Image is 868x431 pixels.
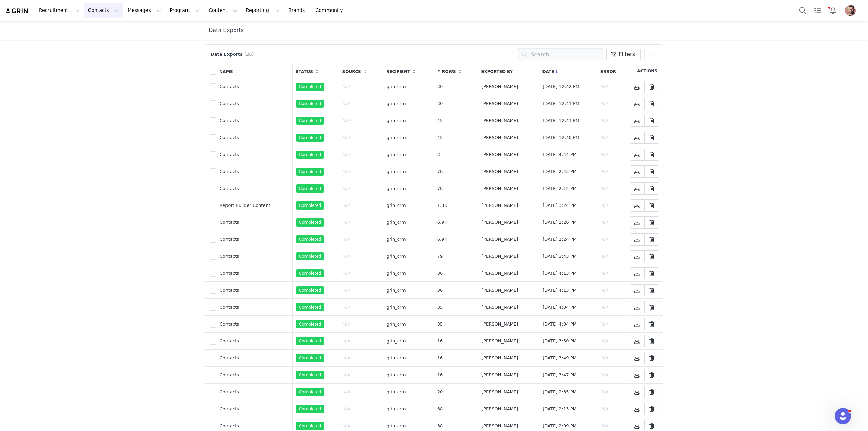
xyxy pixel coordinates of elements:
td: [PERSON_NAME] [478,350,539,367]
td: [PERSON_NAME] [478,333,539,350]
th: Name [216,64,293,78]
td: 3 [434,146,478,163]
td: [PERSON_NAME] [478,112,539,129]
td: 45 [434,112,478,129]
td: 16 [434,333,478,350]
td: [PERSON_NAME] [478,384,539,400]
td: N/A [597,400,627,417]
span: Completed [296,405,324,413]
td: [DATE] 3:49 PM [539,350,597,367]
td: N/A [339,350,383,367]
td: grin_crm [383,146,434,163]
td: N/A [339,163,383,180]
td: N/A [339,316,383,333]
td: N/A [597,231,627,248]
span: (26) [244,51,254,58]
td: [DATE] 2:13 PM [539,400,597,417]
td: [DATE] 4:04 PM [539,316,597,333]
td: N/A [339,265,383,282]
td: N/A [339,146,383,163]
td: [DATE] 12:40 PM [539,129,597,146]
span: Completed [296,218,324,227]
td: N/A [339,400,383,417]
td: Contacts [216,163,293,180]
td: 38 [434,400,478,417]
td: Contacts [216,384,293,400]
td: [PERSON_NAME] [478,248,539,265]
td: N/A [597,248,627,265]
th: Actions [627,64,663,78]
td: N/A [339,367,383,384]
td: N/A [597,146,627,163]
button: Filters [606,48,641,60]
td: N/A [339,248,383,265]
td: [DATE] 3:47 PM [539,367,597,384]
td: Contacts [216,248,293,265]
td: Contacts [216,265,293,282]
td: N/A [339,333,383,350]
td: N/A [597,384,627,400]
td: [DATE] 4:13 PM [539,282,597,299]
td: [DATE] 3:50 PM [539,333,597,350]
td: N/A [597,95,627,112]
td: [PERSON_NAME] [478,214,539,231]
td: grin_crm [383,214,434,231]
img: 9e9bd10f-9b1f-4a21-a9fa-9dc00838f1f3.jpg [845,5,856,16]
td: [PERSON_NAME] [478,129,539,146]
td: N/A [339,95,383,112]
td: grin_crm [383,231,434,248]
td: Contacts [216,367,293,384]
td: [PERSON_NAME] [478,316,539,333]
span: Completed [296,184,324,193]
th: # Rows [434,64,478,78]
span: Completed [296,134,324,142]
td: grin_crm [383,400,434,417]
td: Contacts [216,299,293,316]
td: 79 [434,248,478,265]
td: grin_crm [383,112,434,129]
td: grin_crm [383,316,434,333]
td: [PERSON_NAME] [478,367,539,384]
td: N/A [339,112,383,129]
a: Brands [284,3,311,18]
td: 7K [434,180,478,197]
iframe: Intercom live chat [835,408,851,424]
td: grin_crm [383,350,434,367]
td: N/A [339,282,383,299]
button: Contacts [84,3,123,18]
td: Contacts [216,146,293,163]
td: N/A [597,350,627,367]
td: 6.9K [434,231,478,248]
td: N/A [339,129,383,146]
span: Completed [296,320,324,328]
td: [PERSON_NAME] [478,231,539,248]
th: Recipient [383,64,434,78]
td: N/A [597,299,627,316]
td: Contacts [216,316,293,333]
td: [PERSON_NAME] [478,299,539,316]
span: Completed [296,286,324,294]
th: Source [339,64,383,78]
td: N/A [597,316,627,333]
td: N/A [597,197,627,214]
td: grin_crm [383,367,434,384]
td: [DATE] 2:35 PM [539,384,597,400]
td: N/A [597,367,627,384]
span: Completed [296,422,324,430]
th: Exported By [478,64,539,78]
img: grin logo [5,8,29,14]
span: Completed [296,337,324,345]
td: 30 [434,78,478,95]
td: 36 [434,282,478,299]
td: grin_crm [383,248,434,265]
span: Completed [296,83,324,91]
td: grin_crm [383,282,434,299]
td: N/A [339,214,383,231]
td: 16 [434,350,478,367]
td: [DATE] 2:24 PM [539,231,597,248]
td: N/A [339,299,383,316]
td: [PERSON_NAME] [478,265,539,282]
span: Completed [296,151,324,159]
td: Contacts [216,214,293,231]
span: Completed [296,201,324,210]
